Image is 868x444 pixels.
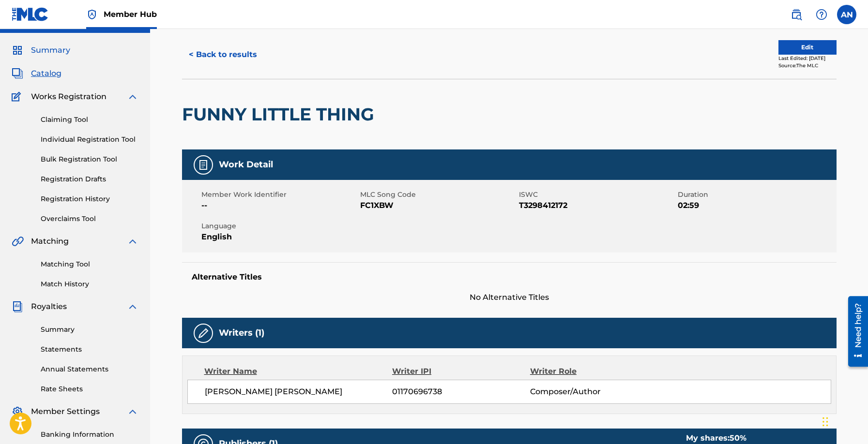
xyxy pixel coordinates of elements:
[127,91,138,103] img: expand
[12,236,24,247] img: Matching
[41,214,138,224] a: Overclaims Tool
[12,406,23,417] img: Member Settings
[816,9,827,20] img: help
[820,398,868,444] iframe: Chat Widget
[778,40,837,55] button: Edit
[127,406,138,417] img: expand
[12,68,61,79] a: CatalogCatalog
[205,386,393,398] span: [PERSON_NAME] [PERSON_NAME]
[787,5,806,24] a: Public Search
[31,68,61,79] span: Catalog
[686,432,754,444] div: My shares:
[812,5,831,24] div: Help
[86,9,98,20] img: Top Rightsholder
[12,301,23,312] img: Royalties
[192,272,827,282] h5: Alternative Titles
[519,200,675,211] span: T3298412172
[41,325,138,335] a: Summary
[730,433,746,443] span: 50 %
[12,44,70,56] a: SummarySummary
[182,292,837,303] span: No Alternative Titles
[12,68,23,79] img: Catalog
[41,259,138,269] a: Matching Tool
[678,200,834,211] span: 02:59
[41,154,138,164] a: Bulk Registration Tool
[822,407,828,436] div: Drag
[392,366,530,377] div: Writer IPI
[31,406,100,417] span: Member Settings
[778,55,837,62] div: Last Edited: [DATE]
[41,115,138,125] a: Claiming Tool
[201,190,358,200] span: Member Work Identifier
[530,366,655,377] div: Writer Role
[219,159,273,170] h5: Work Detail
[31,91,107,103] span: Works Registration
[519,190,675,200] span: ISWC
[104,9,157,20] span: Member Hub
[392,386,530,398] span: 01170696738
[201,200,358,211] span: --
[204,366,393,377] div: Writer Name
[201,231,358,243] span: English
[31,236,69,247] span: Matching
[837,5,856,24] div: User Menu
[678,190,834,200] span: Duration
[41,384,138,394] a: Rate Sheets
[12,7,49,21] img: MLC Logo
[219,327,264,339] h5: Writers (1)
[41,364,138,374] a: Annual Statements
[198,327,209,339] img: Writers
[12,91,24,103] img: Works Registration
[201,221,358,231] span: Language
[778,62,837,69] div: Source: The MLC
[41,344,138,355] a: Statements
[31,44,70,56] span: Summary
[41,174,138,184] a: Registration Drafts
[530,386,655,398] span: Composer/Author
[12,44,23,56] img: Summary
[841,293,868,370] iframe: Resource Center
[182,104,379,125] h2: FUNNY LITTLE THING
[127,301,138,312] img: expand
[127,236,138,247] img: expand
[41,134,138,145] a: Individual Registration Tool
[360,200,517,211] span: FC1XBW
[41,429,138,440] a: Banking Information
[791,9,802,20] img: search
[360,190,517,200] span: MLC Song Code
[41,194,138,204] a: Registration History
[31,301,67,312] span: Royalties
[41,279,138,289] a: Match History
[182,43,264,67] button: < Back to results
[198,159,209,171] img: Work Detail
